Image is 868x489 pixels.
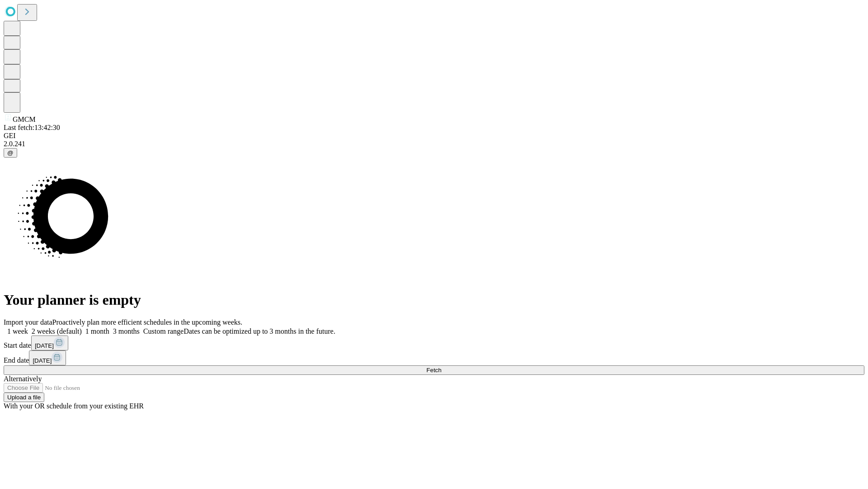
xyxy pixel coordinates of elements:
[113,327,140,335] span: 3 months
[4,336,864,350] div: Start date
[184,327,335,335] span: Dates can be optimized up to 3 months in the future.
[13,115,36,123] span: GMCM
[52,318,242,326] span: Proactively plan more efficient schedules in the upcoming weeks.
[4,148,17,158] button: @
[4,350,864,365] div: End date
[4,124,60,131] span: Last fetch: 13:42:30
[31,336,68,350] button: [DATE]
[4,365,864,375] button: Fetch
[4,318,52,326] span: Import your data
[426,367,441,374] span: Fetch
[85,327,109,335] span: 1 month
[4,140,864,148] div: 2.0.241
[7,327,28,335] span: 1 week
[35,342,54,349] span: [DATE]
[29,350,66,365] button: [DATE]
[4,402,144,410] span: With your OR schedule from your existing EHR
[4,292,864,308] h1: Your planner is empty
[4,132,864,140] div: GEI
[7,149,14,156] span: @
[33,357,52,364] span: [DATE]
[4,375,42,383] span: Alternatively
[143,327,184,335] span: Custom range
[4,393,44,402] button: Upload a file
[32,327,82,335] span: 2 weeks (default)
